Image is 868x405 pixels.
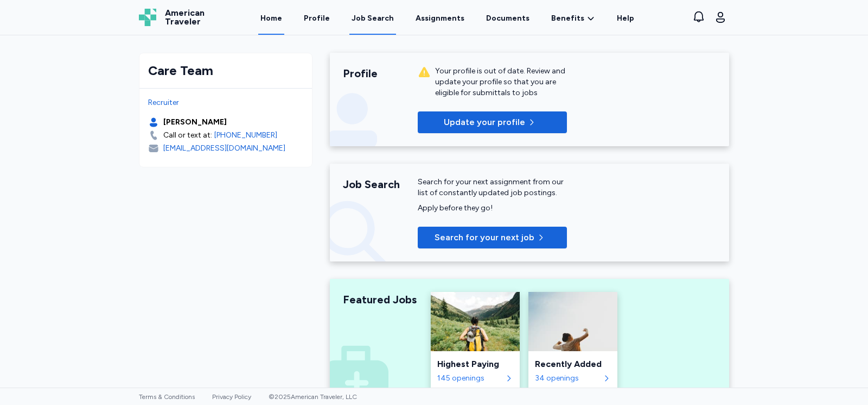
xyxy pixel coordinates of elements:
[535,373,600,384] div: 34 openings
[163,143,285,154] div: [EMAIL_ADDRESS][DOMAIN_NAME]
[528,292,617,390] a: Recently AddedRecently Added34 openings
[148,62,303,79] div: Care Team
[437,373,502,384] div: 145 openings
[139,393,195,401] a: Terms & Conditions
[435,231,534,244] span: Search for your next job
[343,177,418,192] div: Job Search
[418,227,567,248] button: Search for your next job
[139,9,156,26] img: Logo
[214,130,277,141] a: [PHONE_NUMBER]
[528,292,617,351] img: Recently Added
[343,66,418,81] div: Profile
[418,177,567,198] div: Search for your next assignment from our list of constantly updated job postings.
[431,292,520,351] img: Highest Paying
[437,358,513,371] div: Highest Paying
[418,111,567,133] button: Update your profile
[163,130,212,141] div: Call or text at:
[418,203,567,214] div: Apply before they go!
[352,13,394,24] div: Job Search
[258,1,284,35] a: Home
[269,393,357,401] span: © 2025 American Traveler, LLC
[431,292,520,390] a: Highest PayingHighest Paying145 openings
[551,13,584,24] span: Benefits
[212,393,251,401] a: Privacy Policy
[535,358,611,371] div: Recently Added
[165,9,205,26] span: American Traveler
[343,292,418,307] div: Featured Jobs
[551,13,595,24] a: Benefits
[148,97,303,108] div: Recruiter
[435,66,567,98] div: Your profile is out of date. Review and update your profile so that you are eligible for submitta...
[349,1,396,35] a: Job Search
[444,116,525,129] p: Update your profile
[163,117,227,128] div: [PERSON_NAME]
